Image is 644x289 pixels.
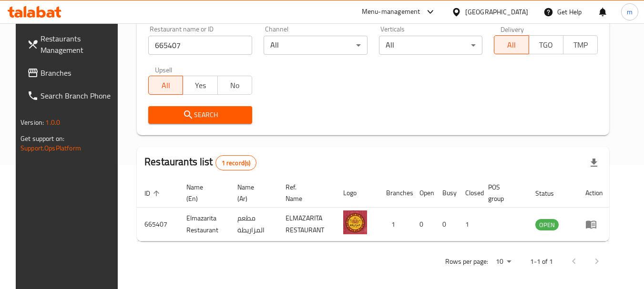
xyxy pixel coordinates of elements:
td: ELMAZARITA RESTAURANT [278,208,336,241]
span: Search [156,109,245,121]
span: Name (En) [186,181,218,204]
span: TMP [567,38,594,52]
div: [GEOGRAPHIC_DATA] [465,7,528,17]
h2: Restaurants list [144,155,256,170]
td: 0 [435,208,458,241]
p: 1-1 of 1 [530,256,553,268]
button: All [494,35,529,54]
a: Branches [20,61,123,84]
div: Rows per page: [492,255,515,269]
button: All [148,76,183,95]
th: Open [412,179,435,208]
th: Closed [458,179,480,208]
button: TMP [563,35,598,54]
button: TGO [529,35,563,54]
a: Search Branch Phone [20,84,123,107]
span: 1.0.0 [45,116,60,129]
a: Support.OpsPlatform [20,142,81,154]
input: Search for restaurant name or ID.. [148,36,252,55]
span: Status [535,188,566,199]
span: Branches [41,67,116,79]
span: Name (Ar) [237,181,266,204]
td: 1 [458,208,480,241]
div: Menu [585,219,603,230]
table: enhanced table [137,179,611,241]
span: POS group [488,181,516,204]
td: Elmazarita Restaurant [179,208,230,241]
span: ID [144,188,163,199]
th: Action [578,179,611,208]
th: Branches [378,179,412,208]
th: Logo [336,179,378,208]
div: Total records count [215,155,257,170]
th: Busy [435,179,458,208]
button: No [217,76,252,95]
span: Restaurants Management [41,33,116,56]
span: 1 record(s) [216,159,256,168]
p: Rows per page: [445,256,488,268]
div: Menu-management [362,6,420,18]
span: Ref. Name [286,181,324,204]
span: m [627,7,633,17]
td: مطعم المزاريطة [230,208,278,241]
button: Yes [183,76,217,95]
span: Version: [20,116,44,129]
div: All [264,36,368,55]
span: All [153,79,179,92]
a: Restaurants Management [20,27,123,61]
div: All [379,36,483,55]
label: Upsell [155,66,173,73]
span: Get support on: [20,132,64,145]
div: Export file [583,151,605,174]
img: Elmazarita Restaurant [343,210,367,234]
label: Delivery [501,26,524,32]
td: 665407 [137,208,179,241]
span: All [498,38,525,52]
span: Yes [187,79,214,92]
span: No [222,79,248,92]
span: OPEN [535,219,559,230]
td: 0 [412,208,435,241]
td: 1 [378,208,412,241]
span: Search Branch Phone [41,90,116,101]
span: TGO [533,38,560,52]
button: Search [148,106,252,124]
